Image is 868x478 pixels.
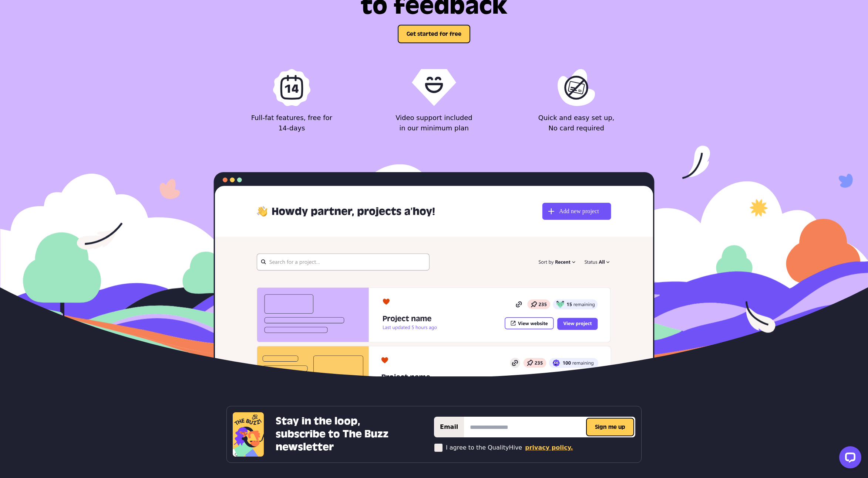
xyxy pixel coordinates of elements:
p: Quick and easy set up, No card required [536,113,617,133]
input: email [464,417,635,437]
img: QA Specialists [412,69,456,106]
p: Full-fat features, free for 14-days [251,113,332,133]
h3: Stay in the loop, subscribe to The Buzz newsletter [276,415,400,454]
label: Email [434,417,464,437]
a: privacy policy. [525,443,573,452]
img: The Buzz Newsletter [233,412,264,457]
img: Team Mates Included [558,69,595,106]
button: Sign me up [586,418,634,436]
img: 14 day free trial [273,69,310,106]
p: Video support included in our minimum plan [393,113,475,133]
a: Get started for free [398,30,470,37]
button: Get started for free [398,25,470,43]
iframe: LiveChat chat widget [833,443,864,474]
p: I agree to the QualityHive [446,443,522,452]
